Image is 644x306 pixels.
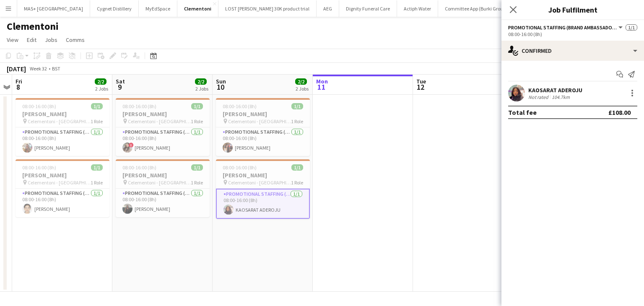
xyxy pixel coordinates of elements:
div: 2 Jobs [195,86,208,92]
span: Celementoni - [GEOGRAPHIC_DATA] [128,179,191,186]
a: Comms [62,34,88,45]
button: AEG [317,0,339,17]
div: BST [52,65,60,72]
span: Sun [216,78,226,85]
span: 12 [415,82,426,92]
h3: [PERSON_NAME] [216,110,310,118]
span: 08:00-16:00 (8h) [22,103,56,109]
span: Celementoni - [GEOGRAPHIC_DATA] [28,179,91,186]
span: 1/1 [191,103,203,109]
span: View [7,36,18,44]
span: 9 [114,82,125,92]
h3: [PERSON_NAME] [116,110,210,118]
app-job-card: 08:00-16:00 (8h)1/1[PERSON_NAME] Celementoni - [GEOGRAPHIC_DATA]1 RolePromotional Staffing (Brand... [216,98,310,156]
span: 1 Role [191,179,203,186]
span: ! [129,143,134,148]
span: Celementoni - [GEOGRAPHIC_DATA] [28,118,91,124]
span: Celementoni - [GEOGRAPHIC_DATA] [128,118,191,124]
span: Jobs [45,36,57,44]
div: £108.00 [608,108,631,117]
app-job-card: 08:00-16:00 (8h)1/1[PERSON_NAME] Celementoni - [GEOGRAPHIC_DATA]1 RolePromotional Staffing (Brand... [116,159,210,217]
h3: Job Fulfilment [501,4,644,15]
span: 08:00-16:00 (8h) [223,164,257,171]
span: Fri [16,78,22,85]
span: Celementoni - [GEOGRAPHIC_DATA]/[GEOGRAPHIC_DATA] [228,179,291,186]
div: [DATE] [7,65,26,73]
h3: [PERSON_NAME] [116,171,210,179]
span: 1/1 [91,164,103,171]
app-card-role: Promotional Staffing (Brand Ambassadors)1/108:00-16:00 (8h)[PERSON_NAME] [216,127,310,156]
span: Mon [316,78,328,85]
span: Comms [66,36,85,44]
div: 08:00-16:00 (8h) [508,31,637,37]
button: Actiph Water [397,0,438,17]
span: Tue [416,78,426,85]
span: 1/1 [626,24,637,31]
div: 2 Jobs [296,86,309,92]
span: 1 Role [291,118,303,124]
span: 1 Role [91,118,103,124]
h3: [PERSON_NAME] [16,171,109,179]
span: 08:00-16:00 (8h) [122,164,156,171]
span: 1/1 [291,103,303,109]
button: Cygnet Distillery [90,0,139,17]
app-job-card: 08:00-16:00 (8h)1/1[PERSON_NAME] Celementoni - [GEOGRAPHIC_DATA]1 RolePromotional Staffing (Brand... [116,98,210,156]
span: 08:00-16:00 (8h) [22,164,56,171]
div: Confirmed [501,41,644,61]
span: 1/1 [91,103,103,109]
h3: [PERSON_NAME] [216,171,310,179]
app-card-role: Promotional Staffing (Brand Ambassadors)1/108:00-16:00 (8h)[PERSON_NAME] [16,127,109,156]
span: Sat [116,78,125,85]
button: Committee App (Burki Group Ltd) [438,0,522,17]
button: Dignity Funeral Care [339,0,397,17]
div: Not rated [528,94,550,100]
app-job-card: 08:00-16:00 (8h)1/1[PERSON_NAME] Celementoni - [GEOGRAPHIC_DATA]1 RolePromotional Staffing (Brand... [16,159,109,217]
span: 2/2 [295,78,307,85]
app-card-role: Promotional Staffing (Brand Ambassadors)1/108:00-16:00 (8h)[PERSON_NAME] [16,189,109,217]
app-job-card: 08:00-16:00 (8h)1/1[PERSON_NAME] Celementoni - [GEOGRAPHIC_DATA]1 RolePromotional Staffing (Brand... [16,98,109,156]
h1: Clementoni [7,20,59,33]
button: LOST [PERSON_NAME] 30K product trial [218,0,317,17]
div: KAOSARAT ADEROJU [528,86,582,94]
span: Edit [27,36,36,44]
app-card-role: Promotional Staffing (Brand Ambassadors)1/108:00-16:00 (8h)![PERSON_NAME] [116,127,210,156]
button: MyEdSpace [139,0,177,17]
span: 2/2 [195,78,207,85]
span: 2/2 [95,78,106,85]
span: 08:00-16:00 (8h) [223,103,257,109]
h3: [PERSON_NAME] [16,110,109,118]
div: Total fee [508,108,537,117]
span: 08:00-16:00 (8h) [122,103,156,109]
span: 1 Role [191,118,203,124]
span: Week 32 [28,65,49,72]
span: 11 [315,82,328,92]
span: Celementoni - [GEOGRAPHIC_DATA] [228,118,291,124]
button: MAS+ [GEOGRAPHIC_DATA] [17,0,90,17]
a: Edit [23,34,40,45]
span: 8 [14,82,22,92]
app-job-card: 08:00-16:00 (8h)1/1[PERSON_NAME] Celementoni - [GEOGRAPHIC_DATA]/[GEOGRAPHIC_DATA]1 RolePromotion... [216,159,310,219]
button: Clementoni [177,0,218,17]
span: 1/1 [191,164,203,171]
div: 2 Jobs [95,86,108,92]
div: 104.7km [550,94,571,100]
a: View [3,34,22,45]
span: 10 [215,82,226,92]
a: Jobs [42,34,61,45]
button: Promotional Staffing (Brand Ambassadors) [508,24,624,31]
span: 1 Role [91,179,103,186]
span: 1 Role [291,179,303,186]
app-card-role: Promotional Staffing (Brand Ambassadors)1/108:00-16:00 (8h)KAOSARAT ADEROJU [216,189,310,219]
span: Promotional Staffing (Brand Ambassadors) [508,24,617,31]
app-card-role: Promotional Staffing (Brand Ambassadors)1/108:00-16:00 (8h)[PERSON_NAME] [116,189,210,217]
span: 1/1 [291,164,303,171]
